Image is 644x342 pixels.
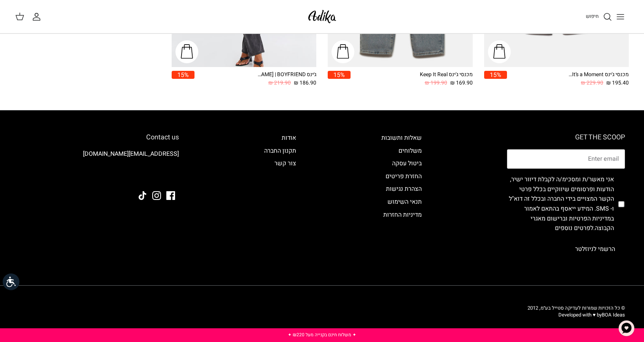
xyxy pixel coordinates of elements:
[32,12,44,21] a: החשבון שלי
[412,71,473,79] div: מכנסי ג'ינס Keep It Real
[615,317,638,340] button: צ'אט
[383,210,422,219] a: מדיניות החזרות
[568,71,629,79] div: מכנסי ג'ינס It’s a Moment גזרה רחבה | BAGGY
[255,71,316,79] div: ג׳ינס All Or Nothing [PERSON_NAME] | BOYFRIEND
[450,79,473,87] span: 169.90 ₪
[282,133,296,142] a: אודות
[528,304,625,312] span: © כל הזכויות שמורות לעדיקה סטייל בע״מ, 2012
[268,79,291,87] span: 219.90 ₪
[172,71,194,87] a: 15%
[374,133,429,259] div: Secondary navigation
[158,170,179,180] img: Adika IL
[528,312,625,318] p: Developed with ♥ by
[612,8,629,25] button: Toggle menu
[555,224,593,233] a: לפרטים נוספים
[507,133,625,142] h6: GET THE SCOOP
[392,159,422,168] a: ביטול עסקה
[586,13,599,20] span: חיפוש
[381,133,422,142] a: שאלות ותשובות
[606,79,629,87] span: 195.40 ₪
[386,184,422,193] a: הצהרת נגישות
[257,133,304,259] div: Secondary navigation
[581,79,603,87] span: 229.90 ₪
[387,197,422,206] a: תנאי השימוש
[386,172,422,181] a: החזרת פריטים
[602,311,625,318] a: BOA Ideas
[425,79,447,87] span: 199.90 ₪
[351,71,473,87] a: מכנסי ג'ינס Keep It Real 169.90 ₪ 199.90 ₪
[507,149,625,169] input: Email
[565,240,625,259] button: הרשמי לניוזלטר
[328,71,351,79] span: 15%
[166,191,175,200] a: Facebook
[399,146,422,155] a: משלוחים
[194,71,317,87] a: ג׳ינס All Or Nothing [PERSON_NAME] | BOYFRIEND 186.90 ₪ 219.90 ₪
[19,133,179,142] h6: Contact us
[274,159,296,168] a: צור קשר
[152,191,161,200] a: Instagram
[264,146,296,155] a: תקנון החברה
[484,71,507,87] a: 15%
[288,331,356,338] a: ✦ משלוח חינם בקנייה מעל ₪220 ✦
[507,71,629,87] a: מכנסי ג'ינס It’s a Moment גזרה רחבה | BAGGY 195.40 ₪ 229.90 ₪
[172,71,194,79] span: 15%
[507,175,614,233] label: אני מאשר/ת ומסכימ/ה לקבלת דיוור ישיר, הודעות ופרסומים שיווקיים בכלל פרטי הקשר המצויים בידי החברה ...
[586,12,612,21] a: חיפוש
[484,71,507,79] span: 15%
[306,8,338,26] img: Adika IL
[294,79,316,87] span: 186.90 ₪
[138,191,147,200] a: Tiktok
[328,71,351,87] a: 15%
[83,149,179,158] a: [EMAIL_ADDRESS][DOMAIN_NAME]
